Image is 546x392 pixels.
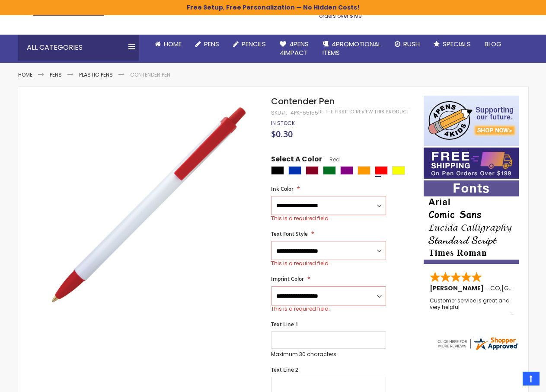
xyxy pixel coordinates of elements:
p: Maximum 30 characters [271,351,386,358]
div: Yellow [392,166,405,175]
div: Blue [288,166,301,175]
a: 4pens.com certificate URL [436,346,519,353]
a: Pens [188,35,226,54]
div: Purple [340,166,353,175]
a: Plastic Pens [79,71,113,78]
span: Rush [403,39,420,48]
a: Pens [50,71,62,78]
a: 4PROMOTIONALITEMS [316,35,388,63]
div: This is a required field. [271,215,386,222]
img: 4pens.com widget logo [436,336,519,351]
span: 4PROMOTIONAL ITEMS [322,39,381,57]
div: Black [271,166,284,175]
div: This is a required field. [271,260,386,267]
a: Home [148,35,188,54]
a: Pencils [226,35,273,54]
a: Home [18,71,32,78]
strong: SKU [271,109,287,116]
span: 4Pens 4impact [280,39,309,57]
a: Blog [478,35,508,54]
span: Imprint Color [271,275,304,283]
span: Text Line 2 [271,366,298,373]
span: In stock [271,119,295,127]
div: Availability [271,120,295,127]
img: 4pens 4 kids [424,96,519,146]
span: [PERSON_NAME] [430,284,487,292]
img: Free shipping on orders over $199 [424,148,519,179]
span: $0.30 [271,128,293,140]
a: Rush [388,35,427,54]
div: Customer service is great and very helpful [430,298,514,316]
div: This is a required field. [271,305,386,312]
a: 4Pens4impact [273,35,316,63]
a: Be the first to review this product [318,109,409,115]
div: Burgundy [306,166,319,175]
iframe: Google Customer Reviews [475,369,546,392]
div: All Categories [18,35,139,61]
div: Orange [358,166,370,175]
span: Select A Color [271,154,322,166]
div: Green [323,166,336,175]
span: Home [164,39,182,48]
span: Specials [443,39,471,48]
span: CO [490,284,500,292]
li: Contender Pen [130,71,170,78]
span: Blog [485,39,501,48]
span: Pens [204,39,219,48]
span: Red [322,156,340,163]
img: red-the_contender_pen.jpg [35,94,260,319]
div: 4PK-55155 [291,109,318,116]
span: Text Line 1 [271,321,298,328]
div: Red [375,166,388,175]
span: Pencils [242,39,266,48]
a: Specials [427,35,478,54]
img: font-personalization-examples [424,180,519,264]
span: Ink Color [271,185,294,193]
span: Contender Pen [271,95,335,107]
span: Text Font Style [271,230,308,238]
